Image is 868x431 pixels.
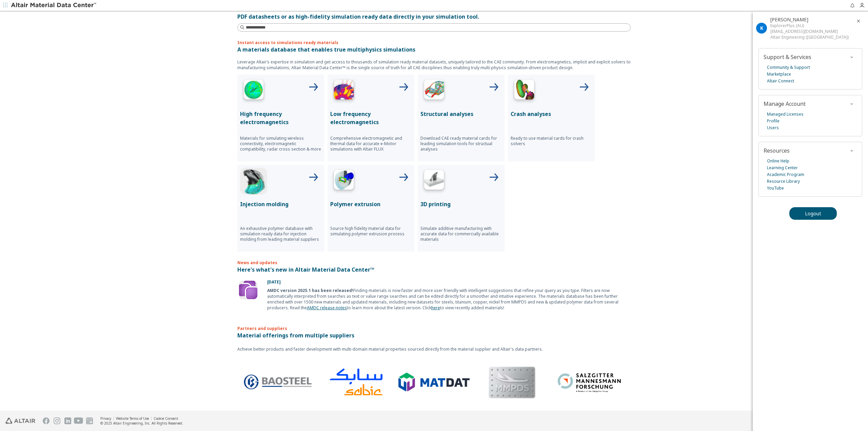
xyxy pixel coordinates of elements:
[240,200,321,208] p: Injection molding
[267,288,631,311] div: Finding materials is now faster and more user friendly with intelligent suggestions that refine y...
[237,40,631,45] p: Instant access to simulations ready materials
[11,2,97,9] img: Altair Material Data Center
[767,158,789,164] a: Online Help
[418,75,505,161] button: Structural Analyses IconStructural analysesDownload CAE ready material cards for leading simulati...
[100,421,183,426] div: © 2025 Altair Engineering, Inc. All Rights Reserved.
[420,77,448,104] img: Structural Analyses Icon
[154,416,178,421] a: Cookie Consent
[330,200,412,208] p: Polymer extrusion
[767,118,780,124] a: Profile
[418,165,505,252] button: 3D Printing Icon3D printingSimulate additive manufacturing with accurate data for commercially av...
[240,136,321,152] p: Materials for simulating wireless connectivity, electromagnetic compatibility, radar cross sectio...
[431,305,440,311] a: here
[770,16,808,23] span: Kunal Pandit
[767,78,794,84] a: Altair Connect
[767,64,810,71] a: Community & Support
[770,23,849,28] div: ExplorerPlus (AU)
[764,53,811,61] span: Support & Services
[330,136,412,152] p: Comprehensive electromagnetic and thermal data for accurate e-Motor simulations with Altair FLUX
[330,226,412,237] p: Source high fidelity material data for simulating polymer extrusion process
[770,28,849,34] div: [EMAIL_ADDRESS][DOMAIN_NAME]
[628,358,699,406] img: Logo - CAMPUS
[805,210,821,217] span: Logout
[328,165,414,252] button: Polymer Extrusion IconPolymer extrusionSource high fidelity material data for simulating polymer ...
[100,416,111,421] a: Privacy
[237,59,631,71] p: Leverage Altair’s expertise in simulation and get access to thousands of simulation ready materia...
[767,185,784,192] a: YouTube
[307,305,347,311] a: AMDC release notes
[767,71,791,78] a: Marketplace
[767,124,779,131] a: Users
[420,136,502,152] p: Download CAE ready material cards for leading simulation tools for structual analyses
[511,110,592,118] p: Crash analyses
[760,25,763,31] span: K
[330,110,412,126] p: Low frequency electromagnetics
[237,279,259,301] img: Update Icon Software
[508,75,595,161] button: Crash Analyses IconCrash analysesReady to use material cards for crash solvers
[5,418,35,424] img: Altair Engineering
[237,331,631,339] p: Material offerings from multiple suppliers
[420,200,502,208] p: 3D printing
[238,374,309,390] img: Logo - BaoSteel
[511,77,538,104] img: Crash Analyses Icon
[767,171,804,178] a: Academic Program
[237,45,631,54] p: A materials database that enables true multiphysics simulations
[420,168,448,195] img: 3D Printing Icon
[237,4,631,21] div: Access over 90,000 datasets from more than 400 producers and find alternative materials, view plo...
[767,111,804,118] a: Managed Licenses
[240,77,267,104] img: High Frequency Icon
[764,147,790,154] span: Resources
[240,110,321,126] p: High frequency electromagnetics
[237,266,631,274] p: Here's what's new in Altair Material Data Center™
[770,34,849,40] div: Altair Engineering ([GEOGRAPHIC_DATA])
[472,358,543,407] img: MMPDS Logo
[237,346,631,352] p: Achieve better products and faster development with multi-domain material properties sourced dire...
[420,226,502,242] p: Simulate additive manufacturing with accurate data for commercially available materials
[316,359,387,405] img: Logo - Sabic
[789,207,837,220] button: Logout
[267,288,353,293] b: AMDC version 2025.1 has been released!
[550,369,621,396] img: Logo - Salzgitter
[237,260,631,266] p: News and updates
[420,110,502,118] p: Structural analyses
[237,165,324,252] button: Injection Molding IconInjection moldingAn exhaustive polymer database with simulation ready data ...
[767,178,800,185] a: Resource Library
[240,226,321,242] p: An exhaustive polymer database with simulation ready data for injection molding from leading mate...
[267,279,631,285] p: [DATE]
[764,100,806,107] span: Manage Account
[328,75,414,161] button: Low Frequency IconLow frequency electromagneticsComprehensive electromagnetic and thermal data fo...
[237,315,631,331] p: Partners and suppliers
[330,77,357,104] img: Low Frequency Icon
[330,168,357,195] img: Polymer Extrusion Icon
[767,164,798,171] a: Learning Center
[116,416,149,421] a: Website Terms of Use
[394,373,465,391] img: Logo - MatDat
[511,136,592,146] p: Ready to use material cards for crash solvers
[240,168,267,195] img: Injection Molding Icon
[237,75,324,161] button: High Frequency IconHigh frequency electromagneticsMaterials for simulating wireless connectivity,...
